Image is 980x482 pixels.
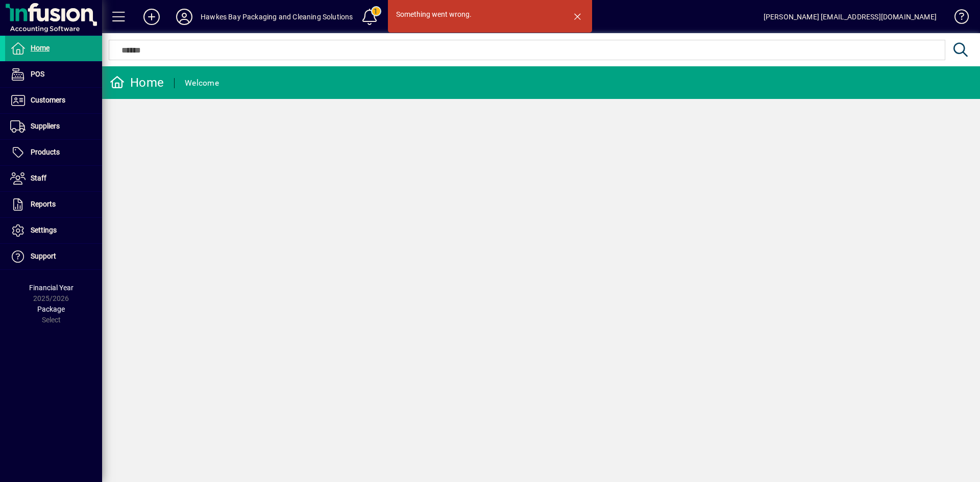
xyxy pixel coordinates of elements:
[31,122,60,130] span: Suppliers
[5,166,102,191] a: Staff
[5,62,102,87] a: POS
[135,8,168,26] button: Add
[29,284,73,292] span: Financial Year
[201,9,353,25] div: Hawkes Bay Packaging and Cleaning Solutions
[764,9,937,25] div: [PERSON_NAME] [EMAIL_ADDRESS][DOMAIN_NAME]
[37,305,65,313] span: Package
[31,70,44,78] span: POS
[110,74,164,91] div: Home
[31,252,56,260] span: Support
[31,148,60,156] span: Products
[947,2,967,35] a: Knowledge Base
[31,96,65,104] span: Customers
[5,244,102,269] a: Support
[5,114,102,139] a: Suppliers
[31,200,56,208] span: Reports
[31,226,57,234] span: Settings
[5,192,102,217] a: Reports
[5,218,102,243] a: Settings
[185,75,219,91] div: Welcome
[31,174,46,182] span: Staff
[5,140,102,165] a: Products
[5,88,102,113] a: Customers
[31,44,50,52] span: Home
[168,8,201,26] button: Profile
